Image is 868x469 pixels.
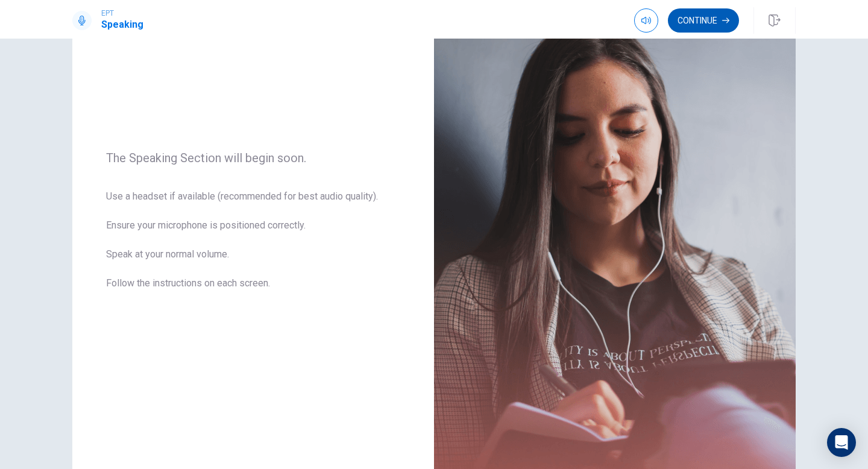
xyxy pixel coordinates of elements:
span: EPT [101,9,143,17]
div: Open Intercom Messenger [827,428,856,457]
button: Continue [668,8,739,33]
h1: Speaking [101,17,143,32]
span: The Speaking Section will begin soon. [106,151,400,165]
span: Use a headset if available (recommended for best audio quality). Ensure your microphone is positi... [106,189,400,305]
